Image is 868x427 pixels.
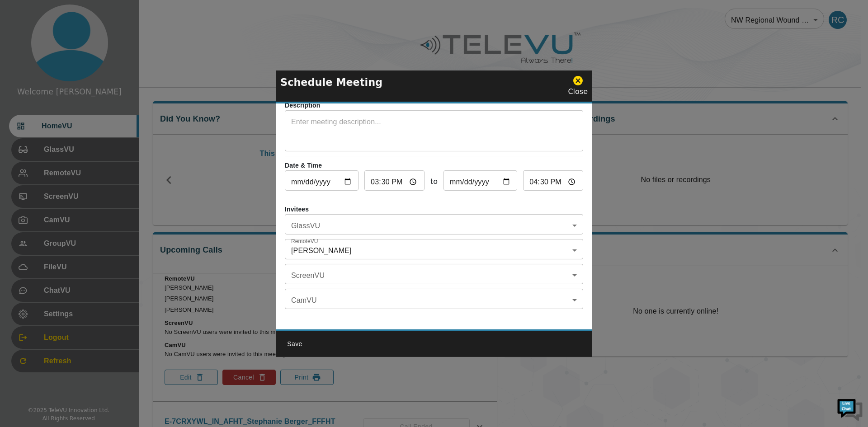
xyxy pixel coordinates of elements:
div: ​ [285,216,583,235]
img: d_736959983_company_1615157101543_736959983 [15,42,38,65]
div: ​ [285,291,583,309]
p: Description [285,101,583,110]
span: We're online! [52,114,125,205]
button: Save [280,336,309,352]
span: to [430,176,438,187]
p: Invitees [285,205,583,214]
p: Date & Time [285,161,583,170]
div: [PERSON_NAME] [285,241,583,259]
textarea: Type your message and hit 'Enter' [5,247,172,278]
div: Chat with us now [47,47,152,59]
img: Chat Widget [836,395,863,422]
p: Schedule Meeting [280,75,382,90]
div: Minimize live chat window [148,5,170,26]
div: Close [568,75,588,97]
div: ​ [285,266,583,284]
